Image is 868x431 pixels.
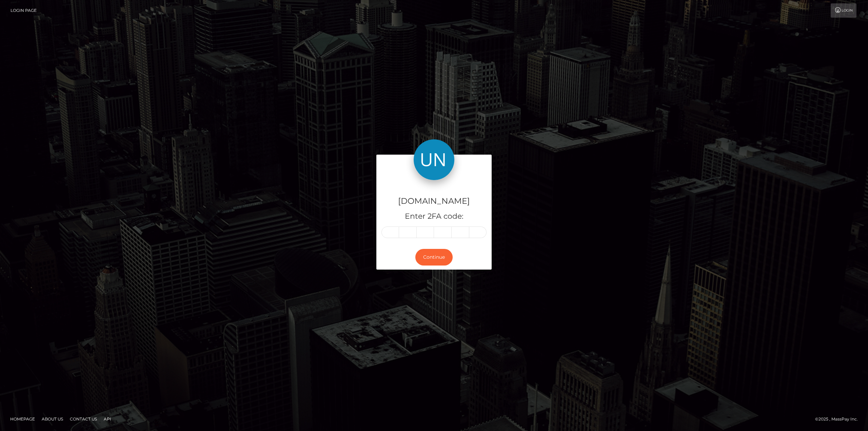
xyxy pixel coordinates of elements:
[415,249,453,266] button: Continue
[39,414,66,424] a: About Us
[7,414,38,424] a: Homepage
[67,414,100,424] a: Contact Us
[11,3,37,18] a: Login Page
[831,3,856,18] a: Login
[381,195,487,207] h4: [DOMAIN_NAME]
[101,414,114,424] a: API
[414,139,454,180] img: Unlockt.me
[815,415,863,423] div: © 2025 , MassPay Inc.
[381,211,487,222] h5: Enter 2FA code:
